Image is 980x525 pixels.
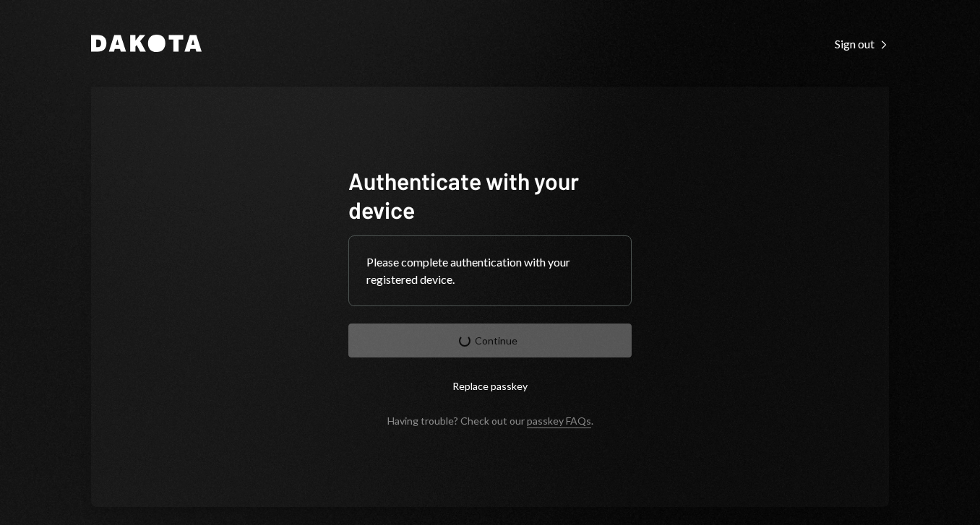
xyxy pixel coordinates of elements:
[835,37,889,51] div: Sign out
[348,369,632,403] button: Replace passkey
[366,253,614,288] div: Please complete authentication with your registered device.
[387,415,593,427] div: Having trouble? Check out our .
[527,415,591,428] a: passkey FAQs
[835,35,889,51] a: Sign out
[348,166,632,224] h1: Authenticate with your device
